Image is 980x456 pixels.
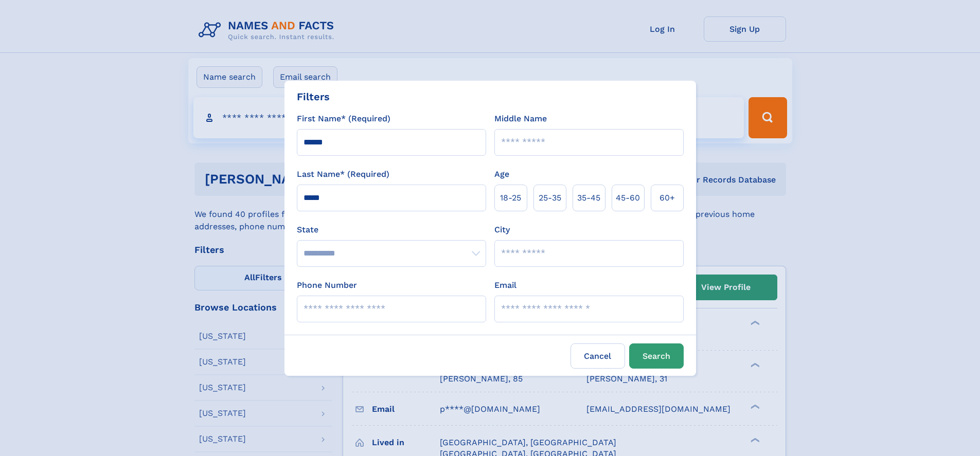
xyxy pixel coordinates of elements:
label: Age [494,168,509,180]
label: First Name* (Required) [297,113,390,125]
label: Middle Name [494,113,547,125]
label: Cancel [571,343,625,369]
label: City [494,224,510,236]
span: 18‑25 [500,192,521,204]
label: State [297,224,486,236]
label: Last Name* (Required) [297,168,389,180]
span: 60+ [660,192,675,204]
span: 25‑35 [539,192,561,204]
span: 45‑60 [616,192,640,204]
span: 35‑45 [577,192,600,204]
div: Filters [297,89,330,104]
label: Phone Number [297,279,357,291]
label: Email [494,279,516,291]
button: Search [629,343,684,369]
